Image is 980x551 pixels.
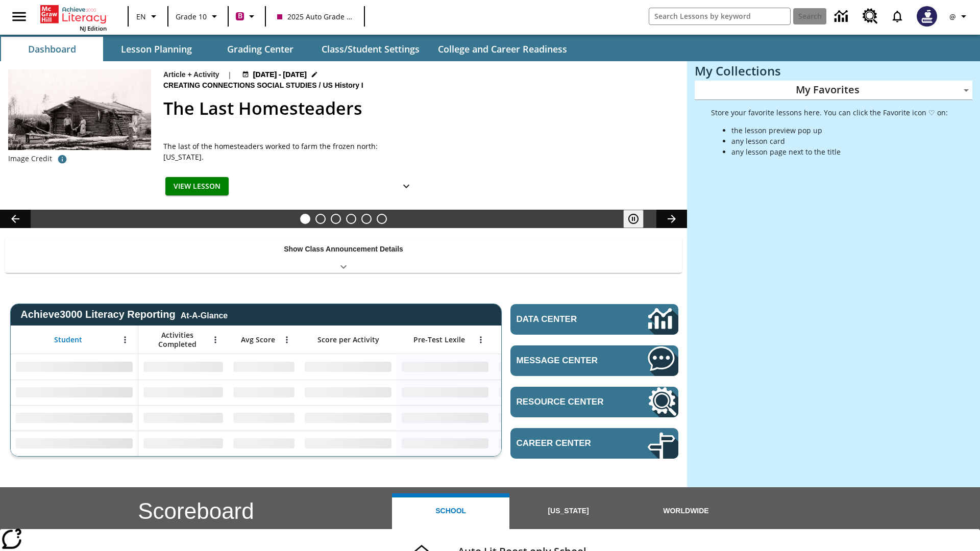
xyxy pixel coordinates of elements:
button: Grading Center [209,37,311,61]
button: Open Menu [279,332,295,347]
span: B [238,10,242,22]
button: Image credit: Frank and Frances Carpenter collection/Library of Congress [52,150,72,168]
h2: The Last Homesteaders [163,95,675,121]
input: search field [649,8,790,24]
span: Achieve3000 Literacy Reporting [20,309,228,320]
button: Boost Class color is violet red. Change class color [232,7,262,26]
button: Slide 3 Climbing Mount Tai [331,214,341,224]
button: Slide 5 Pre-release lesson [361,214,372,224]
button: Slide 1 The Last Homesteaders [300,214,310,224]
h3: My Collections [695,64,972,78]
button: [US_STATE] [509,493,627,529]
span: US History I [323,80,365,91]
div: No Data, [228,405,300,431]
div: No Data, [138,380,228,405]
div: No Data, [494,354,591,380]
span: NJ Edition [80,24,107,32]
button: School [392,493,509,529]
img: Black and white photo from the early 20th century of a couple in front of a log cabin with a hors... [8,69,151,150]
button: Open side menu [4,2,34,32]
div: Pause [623,210,654,228]
div: No Data, [494,431,591,456]
img: Avatar [917,6,937,27]
p: Article + Activity [163,69,219,80]
button: Select a new avatar [911,3,943,30]
a: Notifications [884,3,911,30]
div: No Data, [228,354,300,380]
span: Creating Connections Social Studies [163,80,319,91]
span: Score per Activity [317,335,379,344]
button: Class/Student Settings [313,37,428,61]
button: Lesson Planning [105,37,207,61]
li: the lesson preview pop up [731,125,948,136]
span: [DATE] - [DATE] [253,69,307,80]
span: Grade 10 [176,11,207,22]
span: Data Center [517,314,613,324]
a: Resource Center, Will open in new tab [510,387,678,417]
div: Show Class Announcement Details [5,238,682,273]
span: 2025 Auto Grade 10 [277,11,353,22]
button: Dashboard [1,37,103,61]
button: Lesson carousel, Next [656,210,687,228]
button: Pause [623,210,644,228]
span: Resource Center [517,397,617,407]
div: No Data, [228,380,300,405]
li: any lesson card [731,136,948,146]
p: Show Class Announcement Details [284,244,403,255]
span: Message Center [517,356,617,366]
div: No Data, [494,405,591,431]
p: Store your favorite lessons here. You can click the Favorite icon ♡ on: [711,107,948,118]
div: No Data, [138,354,228,380]
span: Pre-Test Lexile [413,335,465,344]
span: / [319,81,321,89]
span: | [228,69,232,80]
button: Worldwide [627,493,745,529]
div: No Data, [138,431,228,456]
a: Data Center [828,3,856,31]
span: Student [54,335,82,344]
div: The last of the homesteaders worked to farm the frozen north: [US_STATE]. [163,141,419,162]
div: My Favorites [695,81,972,100]
div: At-A-Glance [181,309,228,320]
li: any lesson page next to the title [731,146,948,157]
button: Slide 6 Career Lesson [377,214,387,224]
button: Slide 4 Defining Our Government's Purpose [346,214,356,224]
a: Home [40,4,107,24]
span: @ [949,11,956,22]
button: View Lesson [165,177,229,196]
a: Message Center [510,345,678,376]
button: Grade: Grade 10, Select a grade [171,7,225,26]
button: Aug 24 - Aug 24 Choose Dates [240,69,321,80]
div: No Data, [228,431,300,456]
span: Avg Score [241,335,275,344]
button: College and Career Readiness [430,37,575,61]
button: Open Menu [208,332,223,347]
button: Slide 2 Remembering Justice O'Connor [315,214,326,224]
span: Career Center [517,438,617,448]
div: Home [40,3,107,32]
span: EN [136,11,146,22]
div: No Data, [138,405,228,431]
a: Resource Center, Will open in new tab [856,3,884,30]
a: Career Center [510,428,678,459]
button: Open Menu [473,332,488,347]
button: Show Details [396,177,416,196]
a: Data Center [510,304,678,335]
p: Image Credit [8,154,52,164]
span: Activities Completed [143,331,211,349]
div: No Data, [494,380,591,405]
button: Profile/Settings [943,7,976,26]
button: Language: EN, Select a language [132,7,164,26]
button: Open Menu [117,332,133,347]
span: The last of the homesteaders worked to farm the frozen north: Alaska. [163,141,419,162]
